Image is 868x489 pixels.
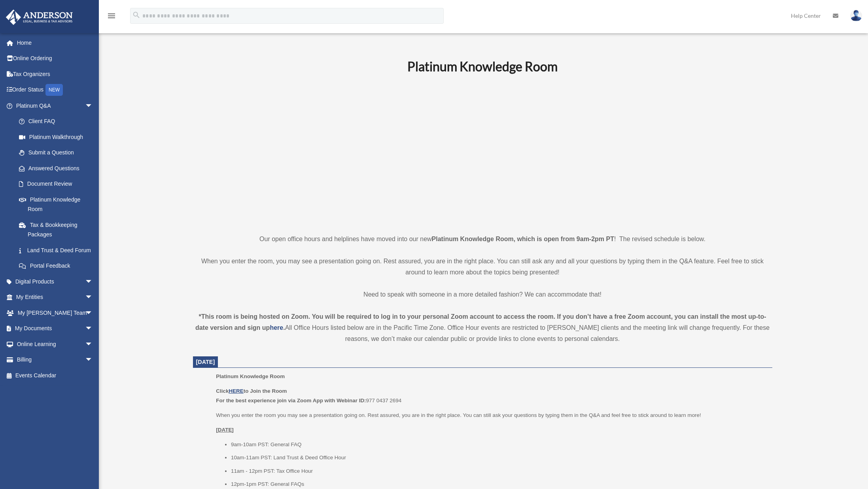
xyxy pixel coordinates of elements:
[85,321,101,337] span: arrow_drop_down
[193,289,772,300] p: Need to speak with someone in a more detailed fashion? We can accommodate that!
[6,321,105,337] a: My Documentsarrow_drop_down
[11,145,105,161] a: Submit a Question
[407,59,558,74] b: Platinum Knowledge Room
[6,66,105,82] a: Tax Organizers
[85,305,101,321] span: arrow_drop_down
[11,129,105,145] a: Platinum Walkthrough
[6,35,105,51] a: Home
[231,466,767,476] li: 11am - 12pm PST: Tax Office Hour
[216,398,366,403] b: For the best experience join via Zoom App with Webinar ID:
[270,324,283,331] a: here
[231,440,767,449] li: 9am-10am PST: General FAQ
[193,311,772,344] div: All Office Hours listed below are in the Pacific Time Zone. Office Hour events are restricted to ...
[6,51,105,67] a: Online Ordering
[11,192,101,217] a: Platinum Knowledge Room
[6,352,105,368] a: Billingarrow_drop_down
[196,359,215,365] span: [DATE]
[229,388,243,394] a: HERE
[432,236,614,242] strong: Platinum Knowledge Room, which is open from 9am-2pm PT
[107,11,116,21] i: menu
[4,10,75,25] img: Anderson Advisors Platinum Portal
[6,289,105,305] a: My Entitiesarrow_drop_down
[193,256,772,278] p: When you enter the room, you may see a presentation going on. Rest assured, you are in the right ...
[85,289,101,306] span: arrow_drop_down
[85,274,101,290] span: arrow_drop_down
[11,160,105,176] a: Answered Questions
[216,373,285,379] span: Platinum Knowledge Room
[85,336,101,352] span: arrow_drop_down
[11,114,105,129] a: Client FAQ
[11,217,105,242] a: Tax & Bookkeeping Packages
[85,352,101,368] span: arrow_drop_down
[11,242,105,258] a: Land Trust & Deed Forum
[85,98,101,114] span: arrow_drop_down
[216,386,766,405] p: 977 0437 2694
[6,98,105,114] a: Platinum Q&Aarrow_drop_down
[195,313,766,331] strong: *This room is being hosted on Zoom. You will be required to log in to your personal Zoom account ...
[364,85,601,219] iframe: 231110_Toby_KnowledgeRoom
[216,427,234,433] u: [DATE]
[216,388,287,394] b: Click to Join the Room
[11,176,105,192] a: Document Review
[6,274,105,289] a: Digital Productsarrow_drop_down
[193,234,772,245] p: Our open office hours and helplines have moved into our new ! The revised schedule is below.
[216,411,766,420] p: When you enter the room you may see a presentation going on. Rest assured, you are in the right p...
[107,14,116,21] a: menu
[6,82,105,98] a: Order StatusNEW
[283,324,285,331] strong: .
[231,453,767,462] li: 10am-11am PST: Land Trust & Deed Office Hour
[132,11,141,19] i: search
[6,305,105,321] a: My [PERSON_NAME] Teamarrow_drop_down
[6,367,105,383] a: Events Calendar
[6,336,105,352] a: Online Learningarrow_drop_down
[11,258,105,274] a: Portal Feedback
[231,479,767,489] li: 12pm-1pm PST: General FAQs
[45,84,63,96] div: NEW
[850,10,862,21] img: User Pic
